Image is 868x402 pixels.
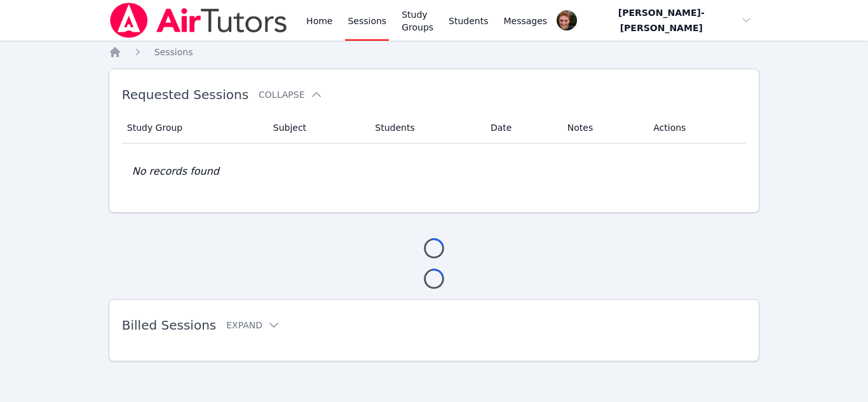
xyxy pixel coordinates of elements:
[259,88,322,101] button: Collapse
[122,318,216,333] span: Billed Sessions
[109,46,760,58] nav: Breadcrumb
[646,112,746,144] th: Actions
[122,144,747,199] td: No records found
[109,3,288,38] img: Air Tutors
[154,46,193,58] a: Sessions
[367,112,483,144] th: Students
[122,87,248,102] span: Requested Sessions
[154,47,193,57] span: Sessions
[122,112,266,144] th: Study Group
[226,319,280,332] button: Expand
[560,112,646,144] th: Notes
[483,112,560,144] th: Date
[504,15,548,27] span: Messages
[266,112,368,144] th: Subject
